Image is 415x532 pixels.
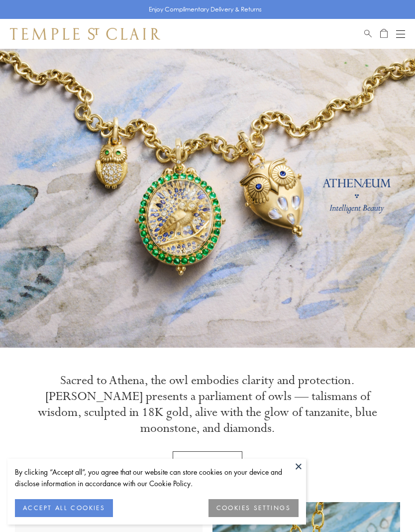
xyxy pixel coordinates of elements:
a: Discover [173,451,242,477]
div: By clicking “Accept all”, you agree that our website can store cookies on your device and disclos... [15,466,299,489]
button: ACCEPT ALL COOKIES [15,499,113,517]
p: Sacred to Athena, the owl embodies clarity and protection. [PERSON_NAME] presents a parliament of... [30,373,385,436]
button: COOKIES SETTINGS [208,499,299,517]
img: Temple St. Clair [10,28,160,40]
a: Open Shopping Bag [380,28,388,40]
iframe: Gorgias live chat messenger [365,485,405,522]
a: Search [364,28,372,40]
button: Open navigation [396,28,405,40]
p: Enjoy Complimentary Delivery & Returns [149,4,262,14]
